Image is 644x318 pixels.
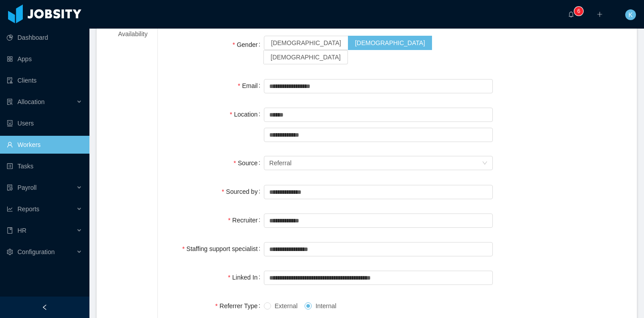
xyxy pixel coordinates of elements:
[233,41,264,48] label: Gender
[271,302,301,310] span: External
[222,188,264,195] label: Sourced by
[228,217,264,224] label: Recruiter
[577,7,580,16] p: 6
[568,11,574,17] i: icon: bell
[7,29,82,46] a: icon: pie-chartDashboard
[7,50,82,68] a: icon: appstoreApps
[264,271,493,285] input: Linked In
[269,156,292,170] div: Referral
[264,79,493,93] input: Email
[271,39,341,46] span: [DEMOGRAPHIC_DATA]
[215,302,264,310] label: Referrer Type
[17,227,26,234] span: HR
[574,7,583,16] sup: 6
[597,11,603,17] i: icon: plus
[7,114,82,132] a: icon: robotUsers
[271,54,341,61] span: [DEMOGRAPHIC_DATA]
[107,26,158,42] div: Availability
[182,245,264,252] label: Staffing support specialist
[355,39,425,46] span: [DEMOGRAPHIC_DATA]
[7,227,13,234] i: icon: book
[230,111,264,118] label: Location
[7,71,82,89] a: icon: auditClients
[7,184,13,191] i: icon: file-protect
[628,9,632,20] span: K
[17,98,45,105] span: Allocation
[312,302,340,310] span: Internal
[228,274,264,281] label: Linked In
[17,205,39,213] span: Reports
[17,248,55,255] span: Configuration
[7,99,13,105] i: icon: solution
[233,159,264,167] label: Source
[7,206,13,212] i: icon: line-chart
[7,249,13,255] i: icon: setting
[7,136,82,154] a: icon: userWorkers
[17,184,37,191] span: Payroll
[238,82,264,89] label: Email
[7,157,82,175] a: icon: profileTasks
